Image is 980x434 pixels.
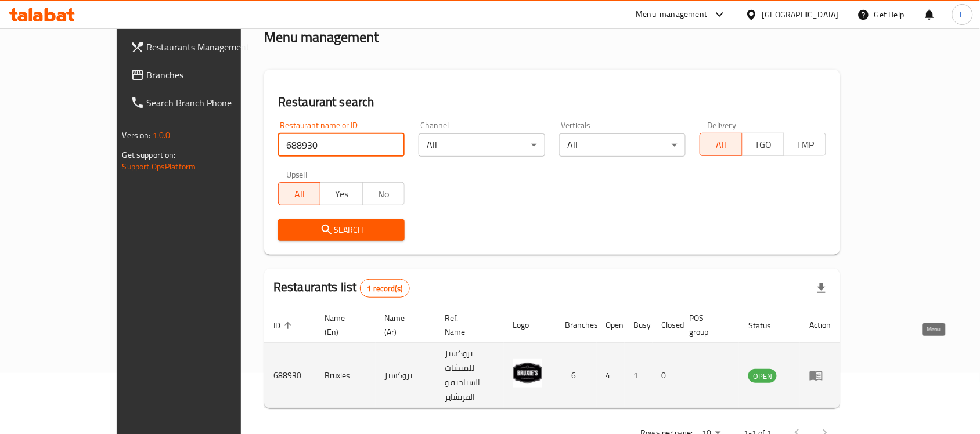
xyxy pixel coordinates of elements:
td: Bruxies [315,343,376,408]
td: 688930 [264,343,315,408]
table: enhanced table [264,308,840,408]
a: Branches [121,61,280,89]
span: No [368,186,400,202]
button: All [278,182,320,205]
th: Branches [556,308,597,343]
th: Logo [504,308,556,343]
div: Export file [808,274,835,302]
span: Status [748,319,786,332]
td: بروكسيز [376,343,435,408]
button: TGO [742,133,784,156]
span: 1.0.0 [153,128,171,143]
span: Search [287,223,395,237]
div: [GEOGRAPHIC_DATA] [762,8,839,21]
a: Restaurants Management [121,33,280,61]
td: 0 [653,343,680,408]
button: No [362,182,405,205]
button: Yes [320,182,362,205]
span: Ref. Name [445,311,489,339]
span: Get support on: [123,147,176,162]
input: Search for restaurant name or ID.. [278,133,405,157]
h2: Restaurants list [273,279,410,298]
span: POS group [690,311,726,339]
td: 1 [625,343,653,408]
span: ID [273,319,296,332]
img: Bruxies [513,359,542,388]
a: Support.OpsPlatform [123,159,196,174]
h2: Menu management [264,28,379,46]
span: All [283,186,316,202]
span: Yes [325,186,358,202]
button: TMP [784,133,826,156]
button: All [700,133,742,156]
div: All [419,133,545,157]
span: All [705,136,737,153]
th: Open [597,308,625,343]
th: Action [800,308,840,343]
label: Upsell [286,171,308,179]
button: Search [278,219,405,241]
span: Search Branch Phone [147,96,271,110]
a: Search Branch Phone [121,89,280,117]
span: Name (Ar) [385,311,421,339]
td: 4 [597,343,625,408]
span: Version: [123,128,151,143]
span: Name (En) [325,311,362,339]
span: TGO [747,136,780,153]
div: All [559,133,686,157]
label: Delivery [708,121,737,129]
span: E [960,8,965,21]
div: Menu-management [636,8,708,21]
span: Restaurants Management [147,40,271,54]
span: OPEN [748,370,777,383]
span: TMP [789,136,822,153]
span: Branches [147,68,271,82]
th: Busy [625,308,653,343]
div: OPEN [748,369,777,383]
td: بروكسيز للمنشات السياحيه و الفرنشايز [435,343,503,408]
th: Closed [653,308,680,343]
div: Total records count [360,279,410,298]
h2: Restaurant search [278,93,826,111]
td: 6 [556,343,597,408]
span: 1 record(s) [361,283,410,294]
